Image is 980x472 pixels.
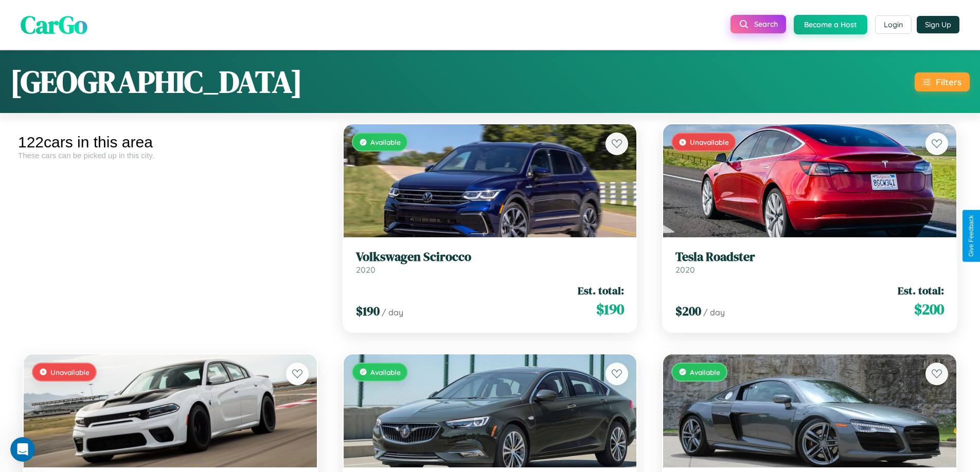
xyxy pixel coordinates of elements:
[50,368,90,376] span: Unavailable
[968,215,975,257] div: Give Feedback
[675,250,944,265] h3: Tesla Roadster
[675,265,695,275] span: 2020
[356,265,376,275] span: 2020
[794,15,867,34] button: Become a Host
[914,299,944,319] span: $ 200
[18,151,323,160] div: These cars can be picked up in this city.
[370,368,401,376] span: Available
[703,307,725,317] span: / day
[356,303,380,319] span: $ 190
[10,437,35,462] iframe: Intercom live chat
[917,16,959,33] button: Sign Up
[675,303,701,319] span: $ 200
[356,250,625,275] a: Volkswagen Scirocco2020
[675,250,944,275] a: Tesla Roadster2020
[754,20,778,29] span: Search
[915,72,970,91] button: Filters
[370,138,401,146] span: Available
[18,134,323,151] div: 122 cars in this area
[936,77,961,87] div: Filters
[690,138,729,146] span: Unavailable
[875,15,912,34] button: Login
[690,368,720,376] span: Available
[730,15,786,33] button: Search
[356,250,625,265] h3: Volkswagen Scirocco
[21,8,87,42] span: CarGo
[10,61,302,103] h1: [GEOGRAPHIC_DATA]
[596,299,624,319] span: $ 190
[898,283,944,298] span: Est. total:
[578,283,624,298] span: Est. total:
[382,307,403,317] span: / day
